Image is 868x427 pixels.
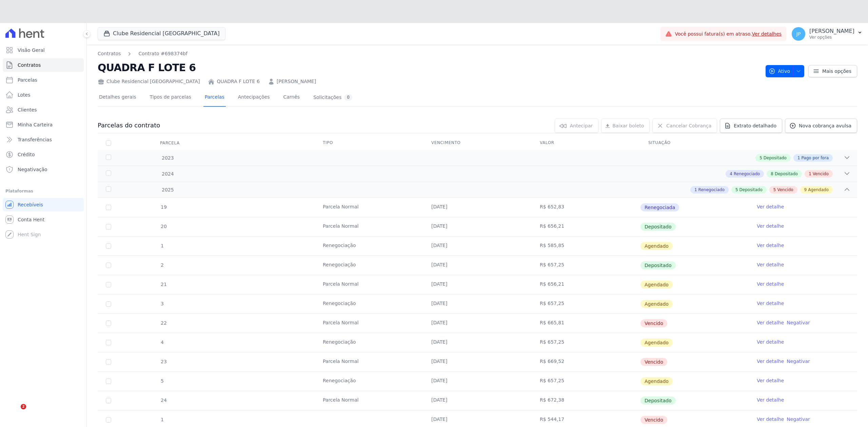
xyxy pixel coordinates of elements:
[423,372,532,391] td: [DATE]
[344,94,352,101] div: 0
[161,155,174,162] span: 2023
[675,30,782,38] span: Você possui fatura(s) em atraso.
[532,237,640,256] td: R$ 585,85
[787,359,810,364] a: Negativar
[532,217,640,236] td: R$ 656,21
[160,262,164,268] span: 2
[315,256,423,275] td: Renegociação
[18,106,37,113] span: Clientes
[3,163,84,176] a: Negativação
[160,224,167,229] span: 20
[106,282,111,287] input: default
[734,171,760,177] span: Renegociado
[423,198,532,217] td: [DATE]
[822,68,851,75] span: Mais opções
[21,404,26,409] span: 2
[106,224,111,229] input: Só é possível selecionar pagamentos em aberto
[98,50,121,57] a: Contratos
[3,148,84,161] a: Crédito
[315,372,423,391] td: Renegociação
[315,333,423,352] td: Renegociação
[698,187,725,193] span: Renegociado
[98,50,188,57] nav: Breadcrumb
[315,136,423,150] th: Tipo
[640,358,667,366] span: Vencido
[720,119,782,133] a: Extrato detalhado
[106,243,111,249] input: default
[769,65,790,77] span: Ativo
[282,89,301,107] a: Carnês
[3,133,84,146] a: Transferências
[777,187,793,193] span: Vencido
[98,50,760,57] nav: Breadcrumb
[797,155,800,161] span: 1
[315,217,423,236] td: Parcela Normal
[18,201,43,208] span: Recebíveis
[734,122,776,129] span: Extrato detalhado
[160,301,164,306] span: 3
[3,73,84,87] a: Parcelas
[106,340,111,345] input: default
[18,62,41,68] span: Contratos
[160,340,164,345] span: 4
[423,275,532,294] td: [DATE]
[735,187,738,193] span: 5
[757,203,784,210] a: Ver detalhe
[315,275,423,294] td: Parcela Normal
[640,281,673,289] span: Agendado
[106,398,111,403] input: Só é possível selecionar pagamentos em aberto
[3,88,84,102] a: Lotes
[804,187,807,193] span: 9
[757,223,784,229] a: Ver detalhe
[98,60,760,75] h2: QUADRA F LOTE 6
[18,47,45,54] span: Visão Geral
[106,359,111,365] input: default
[532,314,640,333] td: R$ 665,81
[640,377,673,385] span: Agendado
[3,213,84,226] a: Conta Hent
[106,417,111,423] input: default
[106,205,111,210] input: Só é possível selecionar pagamentos em aberto
[640,339,673,347] span: Agendado
[160,417,164,422] span: 1
[203,89,226,107] a: Parcelas
[160,398,167,403] span: 24
[799,122,851,129] span: Nova cobrança avulsa
[757,261,784,268] a: Ver detalhe
[18,136,52,143] span: Transferências
[640,242,673,250] span: Agendado
[785,119,857,133] a: Nova cobrança avulsa
[532,372,640,391] td: R$ 657,25
[640,223,676,231] span: Depositado
[813,171,829,177] span: Vencido
[759,155,762,161] span: 5
[775,171,798,177] span: Depositado
[3,43,84,57] a: Visão Geral
[138,50,188,57] a: Contrato #698374bf
[423,294,532,313] td: [DATE]
[106,301,111,307] input: default
[423,136,532,150] th: Vencimento
[532,391,640,410] td: R$ 672,38
[423,256,532,275] td: [DATE]
[315,294,423,313] td: Renegociação
[640,319,667,327] span: Vencido
[532,275,640,294] td: R$ 656,21
[808,65,857,77] a: Mais opções
[423,217,532,236] td: [DATE]
[152,136,188,150] div: Parcela
[161,170,174,178] span: 2024
[532,136,640,150] th: Valor
[808,187,829,193] span: Agendado
[3,58,84,72] a: Contratos
[160,204,167,210] span: 19
[160,320,167,326] span: 22
[423,333,532,352] td: [DATE]
[18,121,53,128] span: Minha Carteira
[809,171,811,177] span: 1
[532,333,640,352] td: R$ 657,25
[640,203,679,211] span: Renegociada
[98,78,200,85] div: Clube Residencial [GEOGRAPHIC_DATA]
[315,314,423,333] td: Parcela Normal
[773,187,776,193] span: 5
